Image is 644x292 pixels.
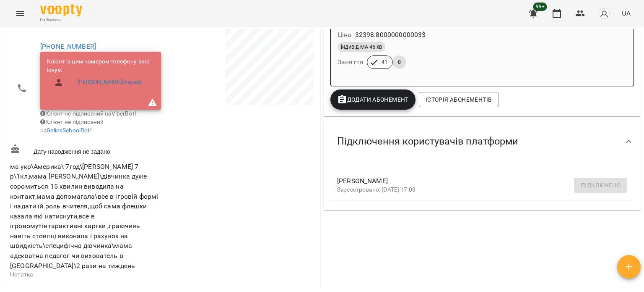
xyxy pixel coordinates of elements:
[338,29,352,41] h6: Ціна
[337,186,614,194] p: Зареєстровано: [DATE] 17:03
[10,3,30,24] button: Menu
[337,176,614,186] span: [PERSON_NAME]
[10,271,160,279] p: Нотатка
[377,58,392,66] span: 41
[40,4,82,16] img: Voopty Logo
[419,92,499,107] button: Історія абонементів
[47,127,90,134] a: GeliosSchoolBot
[40,110,136,117] span: Клієнт не підписаний на ViberBot!
[355,30,426,40] p: 32398.800000000003 $
[77,78,142,87] a: [PERSON_NAME](пауза)
[337,135,518,148] span: Підключення користувачів платформи
[47,58,154,94] ul: Клієнт із цим номером телефону вже існує:
[40,118,104,134] span: Клієнт не підписаний на !
[622,9,631,18] span: UA
[10,163,158,270] span: ма укр\Америка\-7год\[PERSON_NAME] 7 р\1кл,мама [PERSON_NAME]\дівчинка дуже соромиться 15 хвилин ...
[393,58,406,66] span: 8
[338,43,385,51] span: індивід МА 45 хв
[40,42,96,50] a: [PHONE_NUMBER]
[330,89,415,110] button: Додати Абонемент
[426,95,492,105] span: Історія абонементів
[337,95,409,105] span: Додати Абонемент
[40,17,82,23] span: For Business
[324,120,641,163] div: Підключення користувачів платформи
[618,5,634,21] button: UA
[338,56,364,68] h6: Заняття
[598,8,610,19] img: avatar_s.png
[8,142,162,158] div: Дату народження не задано
[533,3,547,11] span: 99+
